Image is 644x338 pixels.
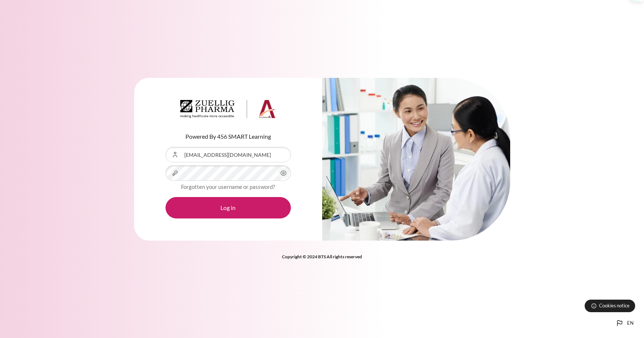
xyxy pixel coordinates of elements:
button: Cookies notice [585,300,635,312]
img: Architeck [180,100,276,118]
span: Cookies notice [599,302,630,309]
button: Languages [612,316,637,331]
span: en [627,320,634,327]
a: Forgotten your username or password? [181,183,275,190]
button: Log in [166,197,291,218]
p: Powered By 456 SMART Learning [166,132,291,141]
a: Architeck [180,100,276,121]
input: Username or Email Address [166,147,291,162]
strong: Copyright © 2024 BTS All rights reserved [282,254,362,259]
